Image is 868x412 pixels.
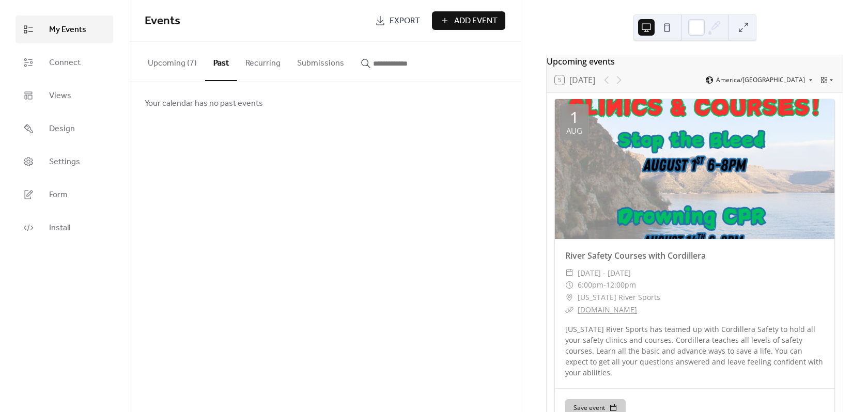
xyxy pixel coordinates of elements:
[49,156,80,168] span: Settings
[49,222,70,234] span: Install
[367,11,428,30] a: Export
[454,15,498,27] span: Add Event
[432,11,505,30] button: Add Event
[606,279,636,291] span: 12:00pm
[205,42,237,81] button: Past
[578,305,637,314] a: [DOMAIN_NAME]
[145,10,180,33] span: Events
[16,82,113,109] a: Views
[716,77,805,83] span: America/[GEOGRAPHIC_DATA]
[565,291,574,304] div: ​
[565,304,574,316] div: ​
[570,109,579,125] div: 1
[139,42,205,80] button: Upcoming (7)
[547,55,843,68] div: Upcoming events
[49,24,86,36] span: My Events
[49,90,71,102] span: Views
[16,148,113,176] a: Settings
[566,127,582,135] div: Aug
[565,279,574,291] div: ​
[49,189,68,201] span: Form
[603,279,606,291] span: -
[16,181,113,209] a: Form
[289,42,352,80] button: Submissions
[16,49,113,76] a: Connect
[555,324,834,378] div: [US_STATE] River Sports has teamed up with Cordillera Safety to hold all your safety clinics and ...
[565,250,706,261] a: River Safety Courses with Cordillera
[49,57,81,69] span: Connect
[16,115,113,142] a: Design
[578,279,603,291] span: 6:00pm
[16,15,113,43] a: My Events
[578,267,631,279] span: [DATE] - [DATE]
[49,123,75,135] span: Design
[578,291,660,304] span: [US_STATE] River Sports
[237,42,289,80] button: Recurring
[16,214,113,242] a: Install
[565,267,574,279] div: ​
[390,15,420,27] span: Export
[145,98,263,110] span: Your calendar has no past events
